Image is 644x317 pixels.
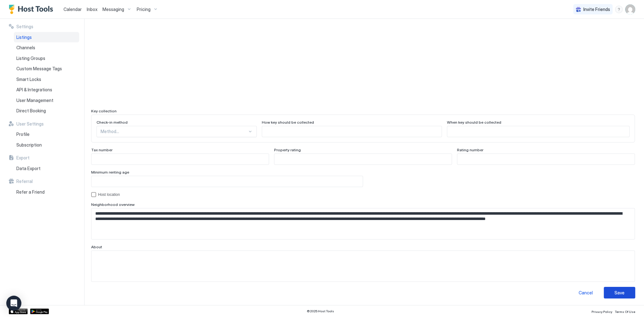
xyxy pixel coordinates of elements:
a: Privacy Policy [592,308,612,314]
a: Profile [14,129,79,140]
a: Calendar [63,6,82,13]
span: Check-in method [96,120,128,125]
span: Custom Message Tags [16,66,62,72]
span: Refer a Friend [16,189,45,195]
button: Cancel [570,287,601,298]
input: Input Field [274,154,452,164]
span: User Management [16,98,53,103]
span: Listing Groups [16,56,45,61]
span: Listings [16,35,32,40]
span: Messaging [102,7,124,12]
textarea: Input Field [91,208,631,239]
a: Terms Of Use [615,308,635,314]
span: About [91,244,102,249]
div: menu [615,6,623,13]
a: Refer a Friend [14,187,79,197]
span: Channels [16,45,35,51]
input: Input Field [457,154,635,164]
textarea: Input Field [91,251,635,282]
span: Subscription [16,142,42,148]
a: Subscription [14,140,79,150]
a: Data Export [14,163,79,174]
span: Inbox [87,7,97,12]
div: Cancel [579,289,593,296]
input: Input Field [262,126,442,137]
a: API & Integrations [14,84,79,95]
a: Listing Groups [14,53,79,64]
a: Inbox [87,6,97,13]
span: API & Integrations [16,87,52,93]
a: Listings [14,32,79,43]
a: Channels [14,42,79,53]
input: Input Field [91,154,269,164]
span: Privacy Policy [592,310,612,314]
span: Invite Friends [583,7,610,12]
div: Save [614,289,625,296]
span: Terms Of Use [615,310,635,314]
div: hostLocation [91,192,635,197]
span: © 2025 Host Tools [307,309,334,313]
a: Google Play Store [30,309,49,314]
span: Property rating [274,148,301,152]
span: Direct Booking [16,108,46,114]
button: Save [604,287,635,298]
input: Input Field [447,126,629,137]
span: Profile [16,132,30,137]
span: User Settings [16,121,44,127]
span: Neighborhood overview [91,202,135,207]
span: When key should be collected [447,120,501,125]
span: Smart Locks [16,77,41,82]
a: Host Tools Logo [9,5,56,14]
span: Calendar [63,7,82,12]
a: Direct Booking [14,105,79,116]
span: Export [16,155,30,161]
a: Smart Locks [14,74,79,85]
a: Custom Message Tags [14,63,79,74]
iframe: Property location map [91,23,635,104]
span: Data Export [16,166,41,171]
span: Minimum renting age [91,170,129,175]
div: User profile [625,4,635,14]
span: Rating number [457,148,483,152]
div: Host location [98,192,635,197]
div: Open Intercom Messenger [6,296,21,311]
span: Referral [16,179,33,184]
a: App Store [9,309,28,314]
a: User Management [14,95,79,106]
span: Tax number [91,148,113,152]
input: Input Field [91,176,363,187]
span: Key collection [91,109,117,113]
span: Pricing [137,7,151,12]
span: Settings [16,24,33,30]
span: How key should be collected [262,120,314,125]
